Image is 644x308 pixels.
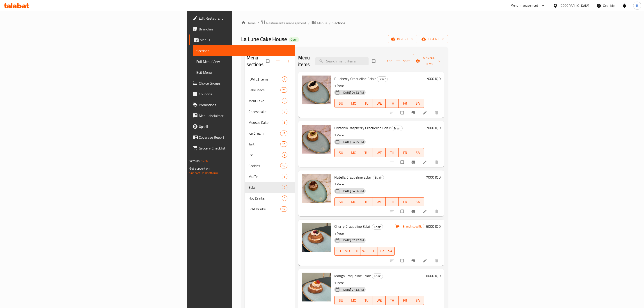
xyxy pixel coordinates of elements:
[280,88,287,92] span: 21
[341,287,366,292] span: [DATE] 07:33 AM
[245,117,295,128] div: Mousse Cake9
[426,223,441,230] h6: 6000 IQD
[408,157,419,167] button: Branch-specific-item
[432,108,442,118] button: delete
[302,125,331,154] img: Pistachio Raspberry Craqueline Eclair
[422,36,444,42] span: export
[398,158,407,166] span: Select to update
[248,141,280,147] div: Tart
[400,199,410,205] span: FR
[386,197,399,206] button: TH
[369,57,379,65] span: Select section
[282,196,287,200] span: 5
[347,148,360,157] button: MO
[245,182,295,193] div: Eclair6
[280,131,287,136] div: items
[245,72,295,216] nav: Menu sections
[189,110,295,121] a: Menu disclaimer
[432,206,442,216] button: delete
[423,160,428,164] a: Edit menu item
[392,126,402,131] span: Eclair
[360,148,373,157] button: TU
[245,171,295,182] div: Muffin6
[334,247,343,256] button: SU
[302,76,331,104] img: Blueberry Craqueline Eclair
[360,247,369,256] button: WE
[349,149,358,156] span: MO
[282,174,287,179] div: items
[273,56,284,66] span: Sort sections
[398,207,407,216] span: Select to update
[282,110,287,114] span: 9
[189,165,210,171] span: Get support on:
[360,99,373,108] button: TU
[352,247,360,256] button: TU
[401,224,424,229] span: Branch specific
[386,99,399,108] button: TH
[334,296,347,305] button: SU
[245,128,295,139] div: Ice Cream19
[380,248,385,254] span: FR
[282,120,287,125] div: items
[282,76,287,82] div: items
[196,59,291,64] span: Full Menu View
[248,109,282,114] div: Cheesecake
[398,256,407,265] span: Select to update
[341,90,366,95] span: [DATE] 04:52 PM
[387,149,397,156] span: TH
[282,152,287,158] div: items
[432,157,442,167] button: delete
[334,182,424,187] p: 1 Piece
[341,238,366,242] span: [DATE] 07:32 AM
[334,148,347,157] button: SU
[248,185,282,190] span: Eclair
[411,99,424,108] button: SA
[413,149,422,156] span: SA
[373,148,386,157] button: WE
[379,58,393,65] span: Add item
[189,158,200,164] span: Version:
[245,149,295,160] div: Pie4
[334,124,391,131] span: Pistachio Raspberry Craqueline Eclair
[248,152,282,158] span: Pie
[315,57,369,65] input: search
[241,20,448,26] nav: breadcrumb
[408,256,419,266] button: Branch-specific-item
[334,75,376,82] span: Blueberry Craqueline Eclair
[282,77,287,81] span: 7
[280,164,287,168] span: 12
[408,206,419,216] button: Branch-specific-item
[189,132,295,143] a: Coverage Report
[411,148,424,157] button: SA
[248,98,282,103] span: Mold Cake
[392,36,413,42] span: import
[372,224,383,230] div: Eclair
[343,247,352,256] button: MO
[282,175,287,179] span: 6
[193,67,295,78] a: Edit Menu
[334,231,395,237] p: 1 Piece
[245,85,295,95] div: Cake Piece21
[336,248,341,254] span: SU
[334,223,371,230] span: Cherry Craqueline Eclair
[312,20,327,26] a: Menus
[193,45,295,56] a: Sections
[362,297,371,304] span: TU
[248,163,280,168] div: Cookies
[399,296,411,305] button: FR
[419,35,448,43] button: export
[248,131,280,136] div: Ice Cream
[399,99,411,108] button: FR
[426,174,441,180] h6: 7000 IQD
[298,54,310,68] h2: Menu items
[373,296,386,305] button: WE
[245,160,295,171] div: Cookies12
[387,100,397,107] span: TH
[308,20,310,26] li: /
[334,132,424,138] p: 1 Piece
[201,158,208,164] span: 1.0.0
[245,193,295,204] div: Hot Drinks5
[332,20,345,26] span: Sections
